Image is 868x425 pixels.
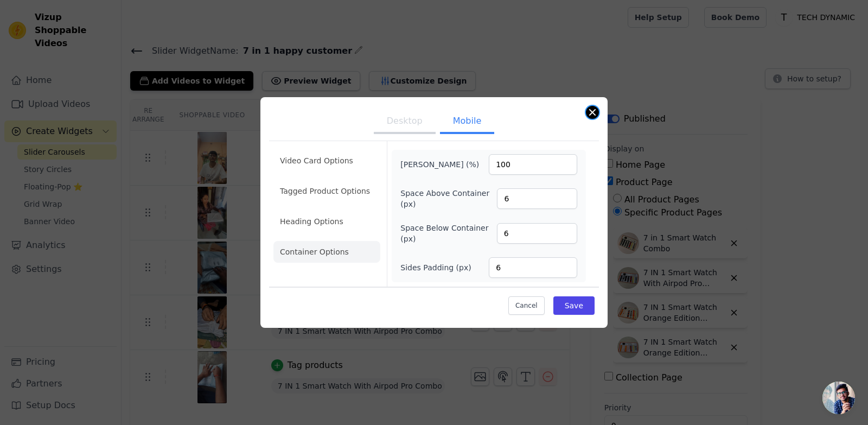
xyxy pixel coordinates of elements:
[440,110,494,134] button: Mobile
[273,241,380,263] li: Container Options
[273,150,380,172] li: Video Card Options
[374,110,436,134] button: Desktop
[553,296,595,315] button: Save
[822,382,855,414] div: Open chat
[400,159,479,170] label: [PERSON_NAME] (%)
[586,106,599,119] button: Close modal
[400,223,496,244] label: Space Below Container (px)
[400,262,471,273] label: Sides Padding (px)
[273,180,380,202] li: Tagged Product Options
[508,296,545,315] button: Cancel
[273,211,380,232] li: Heading Options
[400,188,497,210] label: Space Above Container (px)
